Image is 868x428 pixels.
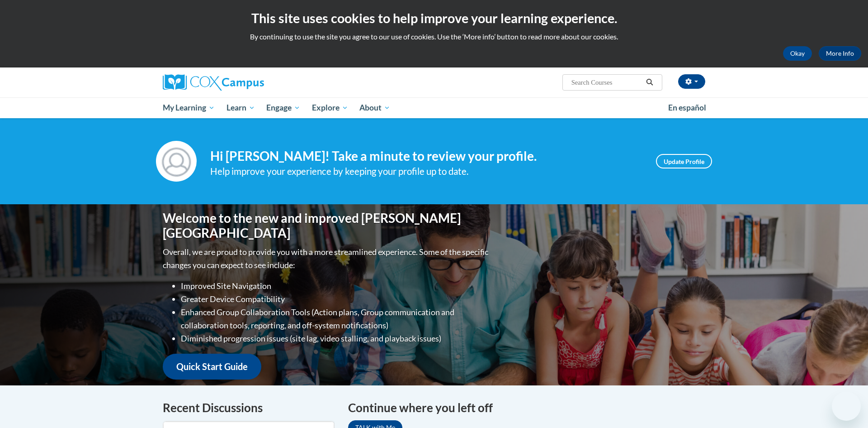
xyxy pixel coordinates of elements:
[662,98,712,117] a: En español
[181,332,491,345] li: Diminished progression issues (site lag, video stalling, and playback issues)
[656,154,712,168] a: Update Profile
[221,97,261,118] a: Learn
[7,32,861,42] p: By continuing to use the site you agree to our use of cookies. Use the ‘More info’ button to read...
[181,293,491,306] li: Greater Device Compatibility
[210,149,642,164] h4: Hi [PERSON_NAME]! Take a minute to review your profile.
[643,77,656,88] button: Search
[149,97,719,118] div: Main menu
[163,74,264,91] img: Cox Campus
[819,46,861,61] a: More Info
[571,77,643,88] input: Search Courses
[678,74,705,89] button: Account Settings
[163,245,491,272] p: Overall, we are proud to provide you with a more streamlined experience. Some of the specific cha...
[181,306,491,332] li: Enhanced Group Collaboration Tools (Action plans, Group communication and collaboration tools, re...
[359,102,390,113] span: About
[210,164,642,179] div: Help improve your experience by keeping your profile up to date.
[156,141,197,182] img: Profile Image
[266,102,300,113] span: Engage
[348,399,705,417] h4: Continue where you left off
[181,279,491,293] li: Improved Site Navigation
[163,102,215,113] span: My Learning
[163,354,261,380] a: Quick Start Guide
[163,211,491,241] h1: Welcome to the new and improved [PERSON_NAME][GEOGRAPHIC_DATA]
[312,102,348,113] span: Explore
[163,74,335,91] a: Cox Campus
[163,399,335,417] h4: Recent Discussions
[783,46,812,61] button: Okay
[668,103,706,112] span: En español
[7,9,861,27] h2: This site uses cookies to help improve your learning experience.
[354,97,396,118] a: About
[260,97,306,118] a: Engage
[832,392,861,421] iframe: Button to launch messaging window
[306,97,354,118] a: Explore
[226,102,255,113] span: Learn
[157,97,221,118] a: My Learning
